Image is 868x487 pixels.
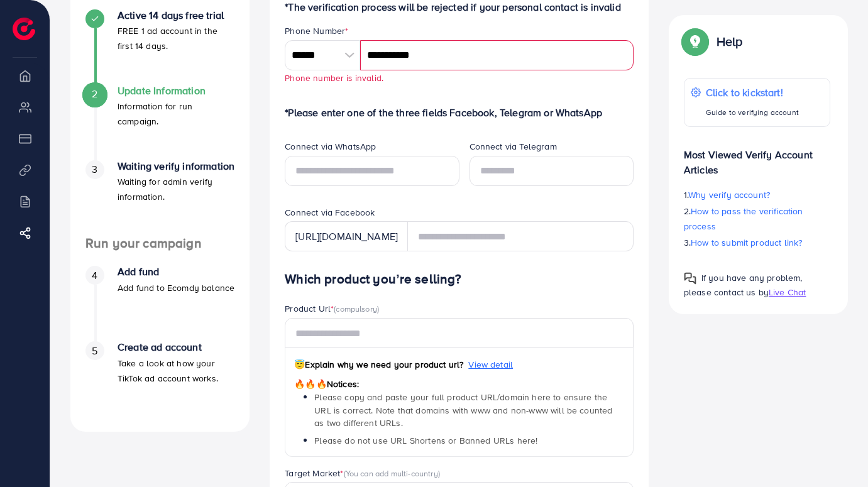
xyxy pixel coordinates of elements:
p: 3. [684,235,830,250]
p: 1. [684,187,830,202]
span: If you have any problem, please contact us by [684,271,803,298]
li: Add fund [70,266,250,341]
p: Information for run campaign. [118,99,234,129]
span: Please do not use URL Shortens or Banned URLs here! [314,434,537,447]
li: Create ad account [70,341,250,417]
span: How to pass the verification process [684,205,803,233]
p: *Please enter one of the three fields Facebook, Telegram or WhatsApp [285,105,634,120]
span: How to submit product link? [691,236,802,249]
span: View detail [468,358,513,371]
p: Add fund to Ecomdy balance [118,280,234,295]
li: Waiting verify information [70,160,250,236]
span: (You can add multi-country) [344,468,440,479]
label: Connect via WhatsApp [285,140,376,153]
p: FREE 1 ad account in the first 14 days. [118,23,234,53]
img: logo [13,18,35,40]
h4: Waiting verify information [118,160,234,172]
small: Phone number is invalid. [285,72,383,84]
p: Help [717,34,743,49]
label: Connect via Telegram [470,140,557,153]
h4: Active 14 days free trial [118,9,234,21]
li: Update Information [70,85,250,160]
h4: Add fund [118,266,234,278]
p: Waiting for admin verify information. [118,174,234,204]
img: Popup guide [684,272,696,285]
span: Why verify account? [688,189,770,201]
label: Phone Number [285,25,348,37]
p: Guide to verifying account [706,105,799,120]
span: 🔥🔥🔥 [294,378,326,390]
label: Connect via Facebook [285,206,375,219]
img: Popup guide [684,30,706,53]
span: Explain why we need your product url? [294,358,463,371]
span: 😇 [294,358,305,371]
li: Active 14 days free trial [70,9,250,85]
span: Live Chat [769,286,806,298]
h4: Run your campaign [70,236,250,251]
label: Product Url [285,302,379,315]
p: Most Viewed Verify Account Articles [684,137,830,177]
span: 3 [92,162,97,177]
iframe: Chat [815,430,859,478]
span: Notices: [294,378,359,390]
span: 5 [92,344,97,358]
span: 2 [92,87,97,101]
p: 2. [684,204,830,234]
h4: Update Information [118,85,234,97]
span: Please copy and paste your full product URL/domain here to ensure the URL is correct. Note that d... [314,391,612,429]
p: Click to kickstart! [706,85,799,100]
h4: Which product you’re selling? [285,271,634,287]
h4: Create ad account [118,341,234,353]
span: 4 [92,268,97,283]
p: Take a look at how your TikTok ad account works. [118,356,234,386]
div: [URL][DOMAIN_NAME] [285,221,408,251]
span: (compulsory) [334,303,379,314]
label: Target Market [285,467,440,479]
